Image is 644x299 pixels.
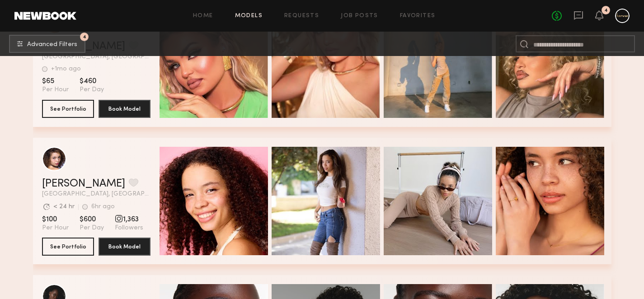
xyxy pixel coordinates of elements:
[91,204,115,210] div: 6hr ago
[42,224,69,232] span: Per Hour
[80,86,104,94] span: Per Day
[400,13,436,19] a: Favorites
[42,86,69,94] span: Per Hour
[42,191,150,197] span: [GEOGRAPHIC_DATA], [GEOGRAPHIC_DATA]
[235,13,263,19] a: Models
[9,35,85,53] button: 4Advanced Filters
[604,8,608,13] div: 4
[51,66,81,72] div: +1mo ago
[53,204,75,210] div: < 24 hr
[341,13,378,19] a: Job Posts
[193,13,213,19] a: Home
[42,215,69,224] span: $100
[99,100,150,118] button: Book Model
[80,224,104,232] span: Per Day
[83,35,86,39] span: 4
[80,215,104,224] span: $600
[42,100,94,118] button: See Portfolio
[42,238,94,256] button: See Portfolio
[80,77,104,86] span: $460
[115,215,143,224] span: 1,363
[42,77,69,86] span: $65
[115,224,143,232] span: Followers
[42,54,150,60] span: [GEOGRAPHIC_DATA], [GEOGRAPHIC_DATA]
[42,178,125,189] a: [PERSON_NAME]
[284,13,319,19] a: Requests
[99,238,150,256] button: Book Model
[27,42,77,48] span: Advanced Filters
